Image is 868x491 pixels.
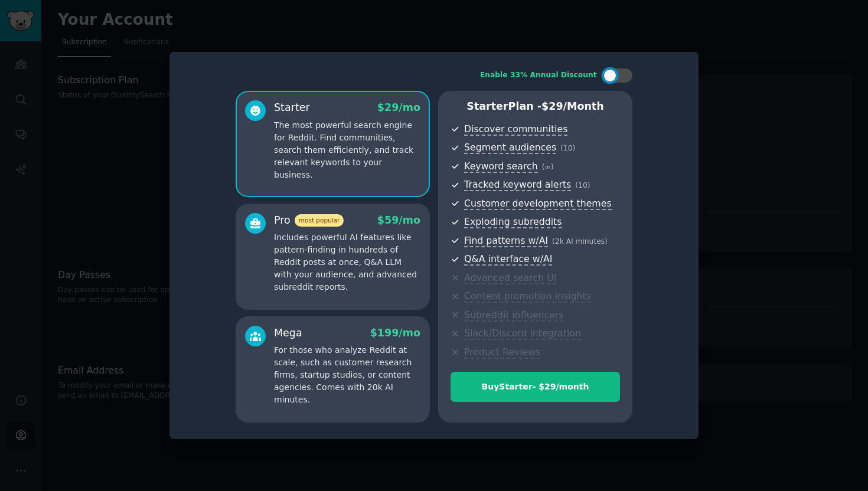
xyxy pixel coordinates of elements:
[274,119,420,181] p: The most powerful search engine for Reddit. Find communities, search them efficiently, and track ...
[451,99,620,114] p: Starter Plan -
[560,144,575,152] span: ( 10 )
[451,372,620,402] button: BuyStarter- $29/month
[274,213,344,228] div: Pro
[480,70,597,81] div: Enable 33% Annual Discount
[464,216,562,228] span: Exploding subreddits
[575,181,590,189] span: ( 10 )
[274,326,302,341] div: Mega
[295,214,344,227] span: most popular
[464,309,563,322] span: Subreddit influencers
[464,272,556,284] span: Advanced search UI
[274,344,420,406] p: For those who analyze Reddit at scale, such as customer research firms, startup studios, or conte...
[464,123,567,136] span: Discover communities
[552,237,608,245] span: ( 2k AI minutes )
[542,163,554,171] span: ( ∞ )
[464,198,612,210] span: Customer development themes
[377,102,420,113] span: $ 29 /mo
[274,100,310,115] div: Starter
[541,100,604,112] span: $ 29 /month
[274,231,420,293] p: Includes powerful AI features like pattern-finding in hundreds of Reddit posts at once, Q&A LLM w...
[451,381,619,393] div: Buy Starter - $ 29 /month
[464,235,548,247] span: Find patterns w/AI
[464,161,538,173] span: Keyword search
[464,290,591,303] span: Content promotion insights
[377,214,420,226] span: $ 59 /mo
[464,253,552,266] span: Q&A interface w/AI
[464,346,540,359] span: Product Reviews
[464,328,581,340] span: Slack/Discord integration
[370,327,420,339] span: $ 199 /mo
[464,142,556,154] span: Segment audiences
[464,179,571,191] span: Tracked keyword alerts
